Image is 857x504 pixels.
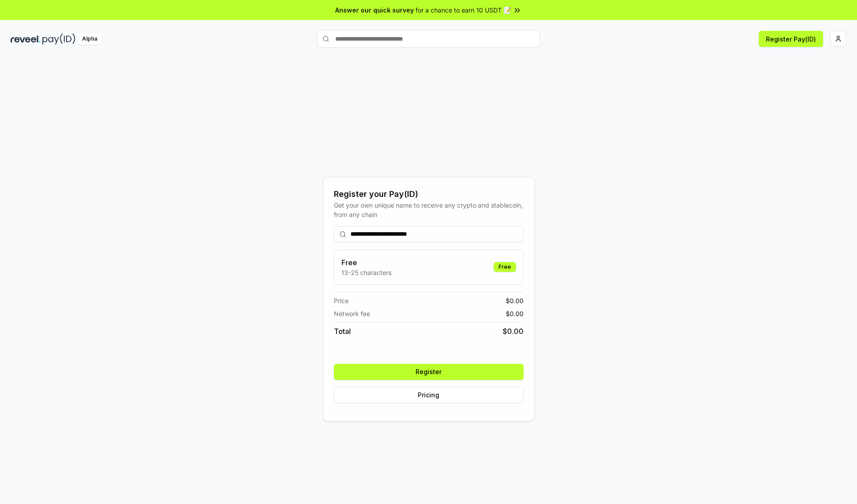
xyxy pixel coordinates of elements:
[416,5,511,15] span: for a chance to earn 10 USDT 📝
[506,309,524,318] span: $ 0.00
[503,326,524,337] span: $ 0.00
[334,188,524,200] div: Register your Pay(ID)
[759,31,823,47] button: Register Pay(ID)
[506,296,524,305] span: $ 0.00
[334,200,524,219] div: Get your own unique name to receive any crypto and stablecoin, from any chain
[42,33,75,45] img: pay_id
[334,296,349,305] span: Price
[334,387,524,403] button: Pricing
[334,364,524,380] button: Register
[334,326,351,337] span: Total
[341,257,391,268] h3: Free
[11,33,41,45] img: reveel_dark
[494,262,516,272] div: Free
[335,5,414,15] span: Answer our quick survey
[341,268,391,277] p: 13-25 characters
[77,33,102,45] div: Alpha
[334,309,370,318] span: Network fee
